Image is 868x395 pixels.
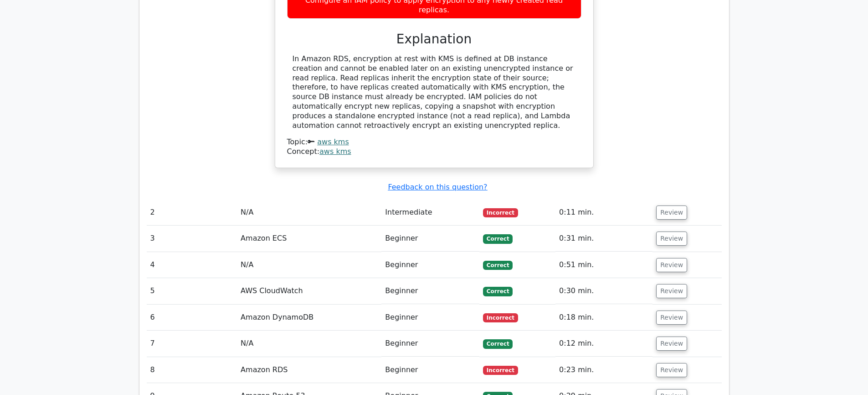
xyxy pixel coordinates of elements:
button: Review [656,311,687,325]
td: 0:31 min. [555,226,652,252]
td: 0:51 min. [555,252,652,278]
span: Correct [483,234,513,243]
td: Beginner [381,226,479,252]
td: 0:18 min. [555,305,652,331]
td: 5 [147,278,237,304]
span: Incorrect [483,366,518,375]
span: Correct [483,261,513,270]
td: Beginner [381,252,479,278]
td: 7 [147,331,237,357]
button: Review [656,337,687,351]
a: aws kms [317,137,349,146]
h3: Explanation [293,32,576,47]
div: In Amazon RDS, encryption at rest with KMS is defined at DB instance creation and cannot be enabl... [293,54,576,130]
td: Beginner [381,331,479,357]
span: Incorrect [483,208,518,217]
button: Review [656,363,687,377]
td: N/A [237,200,381,226]
td: 8 [147,357,237,383]
div: Concept: [287,147,581,157]
td: Beginner [381,357,479,383]
a: Feedback on this question? [388,183,487,191]
td: 3 [147,226,237,252]
td: Beginner [381,305,479,331]
td: Beginner [381,278,479,304]
td: Amazon DynamoDB [237,305,381,331]
td: Amazon ECS [237,226,381,252]
span: Correct [483,287,513,296]
td: 0:23 min. [555,357,652,383]
span: Correct [483,339,513,348]
td: AWS CloudWatch [237,278,381,304]
td: Intermediate [381,200,479,226]
td: 0:11 min. [555,200,652,226]
button: Review [656,284,687,298]
td: N/A [237,331,381,357]
td: 0:30 min. [555,278,652,304]
div: Topic: [287,137,581,147]
button: Review [656,205,687,220]
td: N/A [237,252,381,278]
td: 2 [147,200,237,226]
button: Review [656,258,687,272]
button: Review [656,232,687,246]
td: 4 [147,252,237,278]
span: Incorrect [483,313,518,322]
td: 6 [147,305,237,331]
td: 0:12 min. [555,331,652,357]
a: aws kms [319,147,351,156]
td: Amazon RDS [237,357,381,383]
